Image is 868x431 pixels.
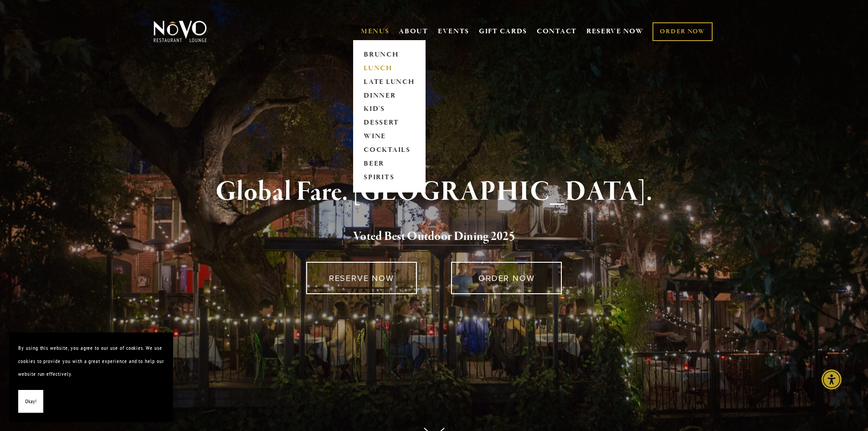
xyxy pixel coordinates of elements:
[361,157,418,171] a: BEER
[652,22,712,41] a: ORDER NOW
[361,130,418,144] a: WINE
[353,228,509,246] a: Voted Best Outdoor Dining 202
[361,171,418,185] a: SPIRITS
[216,175,652,209] strong: Global Fare. [GEOGRAPHIC_DATA].
[361,75,418,89] a: LATE LUNCH
[822,369,842,389] div: Accessibility Menu
[361,116,418,130] a: DESSERT
[18,390,43,413] button: Okay!
[399,27,428,36] a: ABOUT
[152,20,209,43] img: Novo Restaurant &amp; Lounge
[361,144,418,157] a: COCKTAILS
[537,23,577,40] a: CONTACT
[25,395,36,408] span: Okay!
[361,103,418,116] a: KID'S
[479,23,527,40] a: GIFT CARDS
[306,262,417,294] a: RESERVE NOW
[438,27,469,36] a: EVENTS
[9,332,173,422] section: Cookie banner
[18,342,164,381] p: By using this website, you agree to our use of cookies. We use cookies to provide you with a grea...
[361,48,418,62] a: BRUNCH
[169,227,700,246] h2: 5
[586,23,644,40] a: RESERVE NOW
[361,62,418,75] a: LUNCH
[451,262,562,294] a: ORDER NOW
[361,89,418,103] a: DINNER
[361,27,390,36] a: MENUS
